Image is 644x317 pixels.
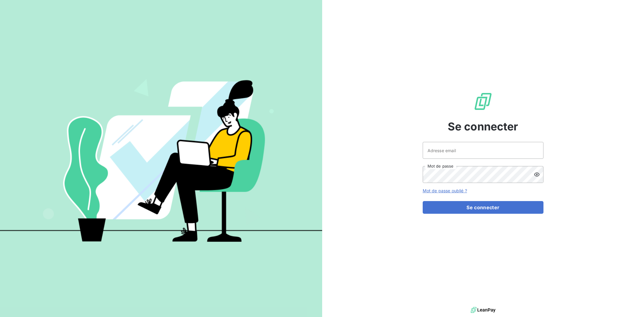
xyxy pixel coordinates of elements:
[471,306,495,315] img: logo
[473,92,493,111] img: Logo LeanPay
[423,188,467,193] a: Mot de passe oublié ?
[448,118,518,135] span: Se connecter
[423,201,543,214] button: Se connecter
[423,142,543,159] input: placeholder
